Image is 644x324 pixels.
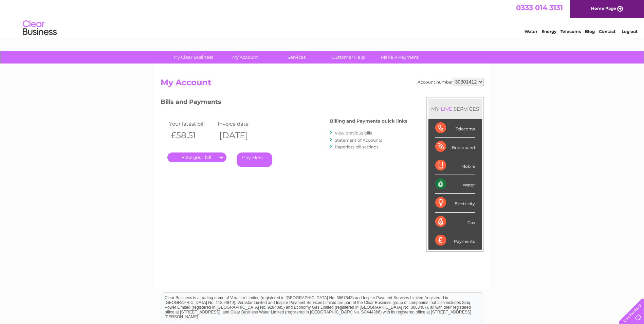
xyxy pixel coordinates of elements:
[167,119,216,128] td: Your latest bill
[335,144,379,149] a: Paperless bill settings
[161,97,407,109] h3: Bills and Payments
[372,51,428,64] a: Make A Payment
[330,119,407,124] h4: Billing and Payments quick links
[439,106,454,112] div: LIVE
[435,231,475,250] div: Payments
[269,51,325,64] a: Services
[167,128,216,142] th: £58.51
[165,51,221,64] a: My Clear Business
[335,138,382,143] a: Statement of Accounts
[217,51,273,64] a: My Account
[435,138,475,156] div: Broadband
[435,119,475,138] div: Telecoms
[22,18,57,38] img: logo.png
[335,130,372,136] a: View previous bills
[418,78,484,86] div: Account number
[585,29,595,34] a: Blog
[428,99,482,119] div: MY SERVICES
[237,152,272,167] a: Pay Here
[435,175,475,194] div: Water
[435,156,475,175] div: Mobile
[216,128,265,142] th: [DATE]
[525,29,537,34] a: Water
[560,29,581,34] a: Telecoms
[167,152,226,162] a: .
[320,51,376,64] a: Customer Help
[541,29,556,34] a: Energy
[161,78,484,91] h2: My Account
[216,119,265,128] td: Invoice date
[435,194,475,212] div: Electricity
[162,4,483,33] div: Clear Business is a trading name of Verastar Limited (registered in [GEOGRAPHIC_DATA] No. 3667643...
[622,29,638,34] a: Log out
[435,213,475,231] div: Gas
[516,3,563,12] a: 0333 014 3131
[599,29,615,34] a: Contact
